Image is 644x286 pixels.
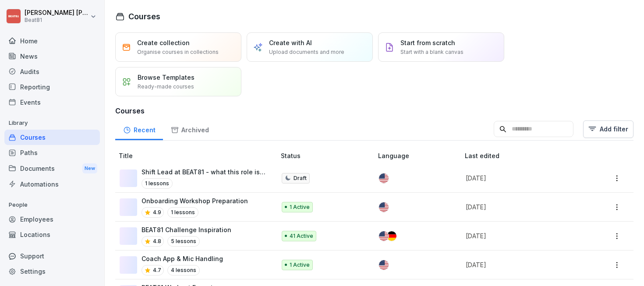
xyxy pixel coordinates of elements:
p: People [4,198,100,212]
p: [PERSON_NAME] [PERSON_NAME] [25,9,88,17]
p: Title [119,151,277,160]
p: Browse Templates [138,73,195,82]
img: us.svg [379,260,389,270]
a: Employees [4,212,100,227]
a: Audits [4,64,100,79]
p: BEAT81 Challenge Inspiration [142,225,231,234]
p: Coach App & Mic Handling [142,254,223,263]
p: 5 lessons [167,236,200,247]
p: Start with a blank canvas [400,48,464,56]
p: Create with AI [269,38,312,47]
img: us.svg [379,231,389,241]
p: 1 lessons [142,178,173,189]
p: Organise courses in collections [137,48,219,56]
p: 1 lessons [167,207,198,218]
p: [DATE] [466,173,580,183]
a: Settings [4,264,100,279]
p: 1 Active [290,203,310,211]
p: Onboarding Workshop Preparation [142,196,248,205]
div: Support [4,248,100,264]
div: Documents [4,160,100,177]
a: News [4,49,100,64]
a: DocumentsNew [4,160,100,177]
button: Add filter [583,120,633,138]
p: 4.9 [153,208,161,216]
img: us.svg [379,202,389,212]
a: Automations [4,177,100,192]
p: Shift Lead at BEAT81 - what this role is about [142,167,267,177]
h3: Courses [115,106,633,116]
p: 4.8 [153,237,161,245]
a: Archived [163,118,216,140]
p: Last edited [465,151,590,160]
p: 4 lessons [167,265,200,275]
h1: Courses [128,11,160,22]
p: [DATE] [466,202,580,212]
a: Events [4,95,100,110]
p: Library [4,116,100,130]
p: Beat81 [25,17,88,23]
a: Reporting [4,79,100,95]
img: de.svg [387,231,396,241]
a: Courses [4,130,100,145]
p: Upload documents and more [269,48,344,56]
img: us.svg [379,173,389,183]
a: Paths [4,145,100,160]
a: Locations [4,227,100,242]
p: Ready-made courses [138,83,194,91]
p: Language [378,151,461,160]
p: 41 Active [290,232,313,240]
p: Start from scratch [400,38,455,47]
p: [DATE] [466,231,580,240]
p: Draft [294,174,307,182]
p: 1 Active [290,261,310,269]
p: Create collection [137,38,190,47]
div: New [82,163,97,173]
p: [DATE] [466,260,580,269]
a: Home [4,33,100,49]
p: Status [281,151,375,160]
a: Recent [115,118,163,140]
p: 4.7 [153,266,161,274]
